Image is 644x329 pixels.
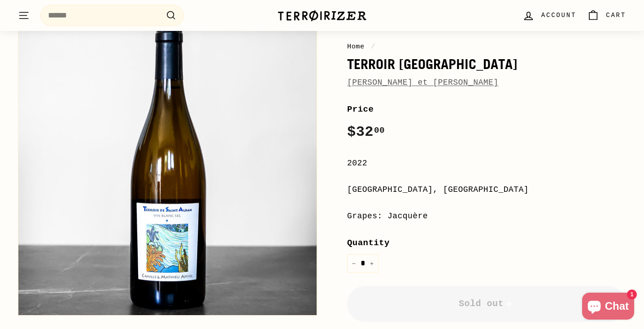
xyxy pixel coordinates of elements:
sup: 00 [374,126,385,135]
button: Increase item quantity by one [365,254,379,273]
a: Home [347,43,365,51]
button: Reduce item quantity by one [347,254,361,273]
span: $32 [347,124,385,140]
a: [PERSON_NAME] et [PERSON_NAME] [347,78,499,87]
nav: breadcrumbs [347,41,626,52]
span: Cart [606,10,626,20]
inbox-online-store-chat: Shopify online store chat [579,293,637,322]
label: Quantity [347,236,626,250]
span: Sold out [459,299,514,309]
span: / [369,43,378,51]
div: Grapes: Jacquère [347,210,626,223]
div: [GEOGRAPHIC_DATA], [GEOGRAPHIC_DATA] [347,183,626,196]
a: Account [517,2,582,29]
input: quantity [347,254,379,273]
label: Price [347,103,626,116]
img: Terroir Saint-Alban [18,17,317,315]
a: Cart [582,2,631,29]
span: Account [541,10,576,20]
button: Sold out [347,286,626,322]
h1: Terroir [GEOGRAPHIC_DATA] [347,56,626,72]
div: 2022 [347,157,626,170]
